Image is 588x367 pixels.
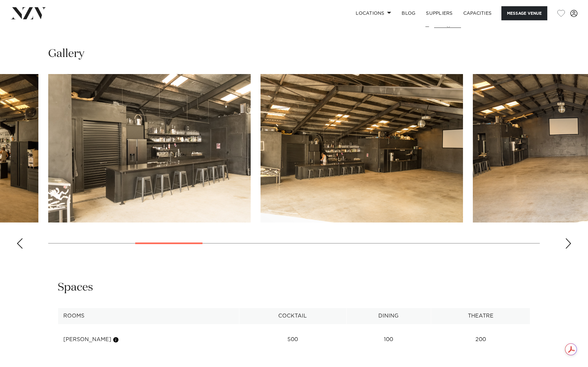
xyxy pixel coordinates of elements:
[421,6,458,20] a: SUPPLIERS
[10,7,46,19] img: nzv-logo.png
[396,6,421,20] a: BLOG
[350,6,396,20] a: Locations
[58,332,239,348] td: [PERSON_NAME]
[48,47,84,61] h2: Gallery
[431,308,530,324] th: Theatre
[58,280,93,295] h2: Spaces
[239,308,346,324] th: Cocktail
[501,6,547,20] button: Message Venue
[48,74,251,222] swiper-slide: 4 / 17
[431,332,530,348] td: 200
[239,332,346,348] td: 500
[261,74,463,222] swiper-slide: 5 / 17
[346,308,431,324] th: Dining
[58,308,239,324] th: Rooms
[346,332,431,348] td: 100
[458,6,497,20] a: Capacities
